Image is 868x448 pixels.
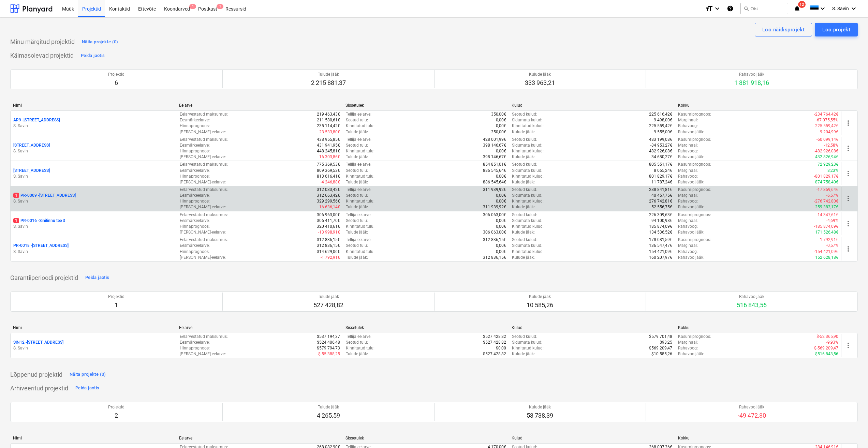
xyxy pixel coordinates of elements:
p: Projektid [108,294,124,300]
p: $527 428,82 [483,334,506,340]
div: Näita projekte (0) [82,38,118,46]
p: Rahavoog : [678,249,698,255]
p: -23 533,80€ [318,129,340,135]
span: more_vert [844,341,852,349]
p: Seotud tulu : [346,218,368,224]
button: Peida jaotis [79,50,106,61]
p: Hinnaprognoos : [180,174,210,179]
p: Seotud kulud : [512,334,537,340]
div: [STREET_ADDRESS]S. Savin [13,168,174,179]
p: 886 545,64€ [483,179,506,185]
span: 1 [13,218,19,223]
p: Kulude jääk : [512,229,535,235]
p: Rahavoo jääk : [678,255,704,260]
p: Hinnaprognoos : [180,148,210,154]
p: 809 369,53€ [317,168,340,174]
p: -4 246,88€ [321,179,340,185]
div: 1PR-0016 -Sinilinnu tee 3S. Savin [13,218,174,229]
p: -17 359,64€ [816,187,838,193]
p: 152 628,18€ [815,255,838,260]
p: Sidumata kulud : [512,193,542,198]
p: $93,25 [660,340,672,345]
button: Näita projekte (0) [80,36,120,47]
span: S. Savin [832,6,849,11]
i: keyboard_arrow_down [713,4,721,13]
p: SIN12 - [STREET_ADDRESS] [13,340,63,345]
p: 9 555,00€ [654,129,672,135]
p: 874 758,40€ [815,179,838,185]
p: -0,57% [826,243,838,249]
p: 259 383,17€ [815,204,838,210]
p: [PERSON_NAME]-eelarve : [180,255,226,260]
p: Kasumiprognoos : [678,137,711,143]
p: Tulude jääk : [346,154,368,160]
p: 329 299,56€ [317,198,340,204]
p: 178 081,59€ [649,237,672,243]
span: more_vert [844,220,852,228]
p: Kinnitatud tulu : [346,123,374,129]
p: -154 421,09€ [814,249,838,255]
p: 8,23% [827,168,838,174]
p: 0,00€ [496,174,506,179]
p: -34 953,27€ [650,143,672,148]
p: Tulude jääk : [346,229,368,235]
p: -13 998,91€ [318,229,340,235]
p: 0,00€ [496,123,506,129]
p: 306 063,00€ [483,212,506,218]
p: [PERSON_NAME]-eelarve : [180,229,226,235]
i: format_size [705,4,713,13]
p: 483 199,08€ [649,137,672,143]
p: 288 841,81€ [649,187,672,193]
div: Näita projekte (0) [70,371,106,378]
div: 1PR-0009 -[STREET_ADDRESS]S. Savin [13,193,174,204]
p: Eesmärkeelarve : [180,168,210,174]
p: Sidumata kulud : [512,340,542,345]
p: Seotud kulud : [512,137,537,143]
p: 333 963,21 [525,79,555,87]
p: Kulude jääk [527,294,553,300]
div: PR-0018 -[STREET_ADDRESS]S. Savin [13,243,174,254]
p: Rahavoo jääk : [678,179,704,185]
p: Eesmärkeelarve : [180,340,210,345]
p: 134 536,52€ [649,229,672,235]
p: Kasumiprognoos : [678,162,711,167]
p: Kasumiprognoos : [678,334,711,340]
p: Kasumiprognoos : [678,111,711,117]
p: Tellija eelarve : [346,212,371,218]
p: Rahavoo jääk : [678,129,704,135]
p: Tulude jääk : [346,204,368,210]
p: 94 100,98€ [651,218,672,224]
p: Kulude jääk : [512,179,535,185]
p: 306 963,00€ [317,212,340,218]
p: Sidumata kulud : [512,168,542,174]
div: Loo projekt [822,25,850,34]
p: Eesmärkeelarve : [180,143,210,148]
button: Loo projekt [815,23,858,36]
p: Kasumiprognoos : [678,187,711,193]
p: Marginaal : [678,117,698,123]
p: Rahavoo jääk [737,294,767,300]
i: keyboard_arrow_down [819,4,827,13]
span: 12 [798,1,806,8]
p: -16 636,14€ [318,204,340,210]
span: 1 [189,4,196,9]
p: Marginaal : [678,193,698,198]
p: 775 369,53€ [317,162,340,167]
p: Hinnaprognoos : [180,249,210,255]
p: 350,00€ [491,111,506,117]
p: 438 955,85€ [317,137,340,143]
p: Tulude jääk : [346,179,368,185]
button: Näita projekte (0) [68,369,108,380]
div: Peida jaotis [81,52,105,60]
p: Seotud kulud : [512,212,537,218]
button: Loo näidisprojekt [755,23,812,36]
p: -34 680,27€ [650,154,672,160]
p: Sidumata kulud : [512,218,542,224]
p: 0,00€ [496,148,506,154]
p: Kinnitatud kulud : [512,123,544,129]
p: S. Savin [13,249,174,255]
p: 276 742,81€ [649,198,672,204]
button: Peida jaotis [74,383,101,394]
p: 154 421,09€ [649,249,672,255]
p: Marginaal : [678,218,698,224]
